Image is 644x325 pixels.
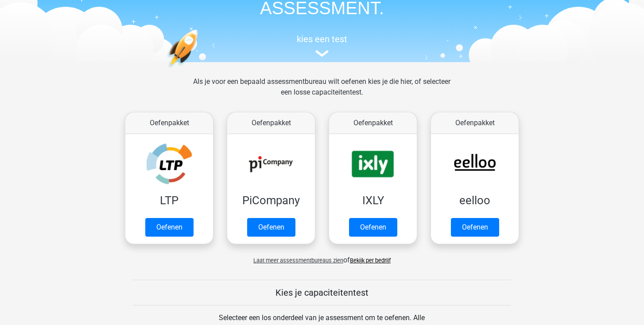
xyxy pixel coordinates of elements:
[167,29,232,110] img: oefenen
[118,34,526,57] a: kies een test
[186,76,458,108] div: Als je voor een bepaald assessmentbureau wilt oefenen kies je die hier, of selecteer een losse ca...
[247,218,295,237] a: Oefenen
[118,34,526,44] h5: kies een test
[451,218,499,237] a: Oefenen
[315,50,329,57] img: assessment
[350,257,391,264] a: Bekijk per bedrijf
[349,218,397,237] a: Oefenen
[145,218,194,237] a: Oefenen
[253,257,343,264] span: Laat meer assessmentbureaus zien
[133,287,511,298] h5: Kies je capaciteitentest
[118,248,526,266] div: of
